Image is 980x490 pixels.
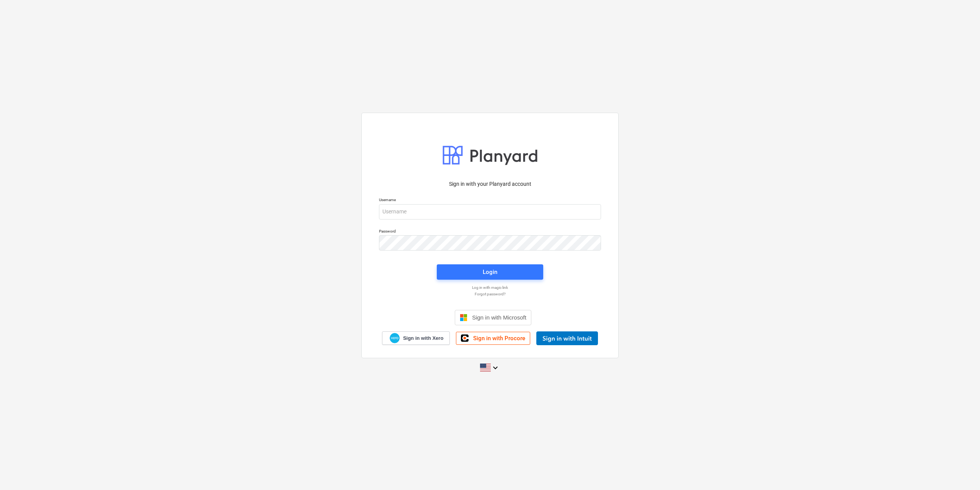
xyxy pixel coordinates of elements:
i: keyboard_arrow_down [491,363,500,372]
a: Forgot password? [375,292,605,297]
span: Sign in with Xero [403,335,443,342]
a: Sign in with Procore [456,332,530,345]
p: Password [379,229,601,235]
img: Xero logo [390,333,400,343]
button: Login [437,264,543,280]
span: Sign in with Procore [473,335,525,342]
p: Username [379,197,601,204]
p: Sign in with your Planyard account [379,180,601,188]
img: Microsoft logo [460,314,467,321]
a: Sign in with Xero [382,331,450,345]
input: Username [379,204,601,220]
div: Login [483,267,497,277]
a: Log in with magic link [375,285,605,290]
span: Sign in with Microsoft [472,314,526,321]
